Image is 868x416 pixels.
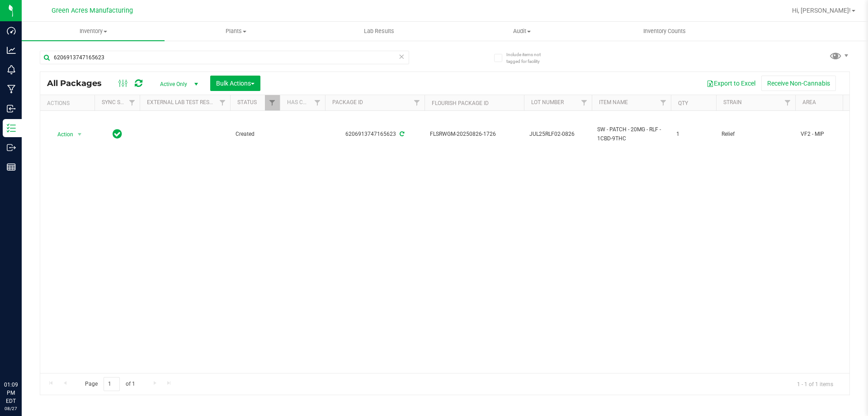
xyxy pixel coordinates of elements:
[722,130,790,139] span: Relief
[52,7,133,14] span: Green Acres Manufacturing
[310,95,325,110] a: Filter
[210,76,260,91] button: Bulk Actions
[237,99,257,105] a: Status
[506,51,552,65] span: Include items not tagged for facility
[7,26,16,35] inline-svg: Dashboard
[104,377,120,391] input: 1
[77,377,142,391] span: Page of 1
[4,405,18,412] p: 08/27
[678,100,688,106] a: Qty
[49,128,74,141] span: Action
[577,95,592,110] a: Filter
[7,85,16,94] inline-svg: Manufacturing
[801,130,858,139] span: VF2 - MIP
[631,27,698,35] span: Inventory Counts
[165,22,307,41] a: Plants
[47,78,111,88] span: All Packages
[599,99,628,105] a: Item Name
[4,381,18,405] p: 01:09 PM EDT
[410,95,425,110] a: Filter
[790,377,840,391] span: 1 - 1 of 1 items
[450,22,593,41] a: Audit
[74,128,85,141] span: select
[432,100,489,106] a: Flourish Package ID
[802,99,816,105] a: Area
[701,76,761,91] button: Export to Excel
[761,76,836,91] button: Receive Non-Cannabis
[215,95,230,110] a: Filter
[7,65,16,74] inline-svg: Monitoring
[792,7,851,14] span: Hi, [PERSON_NAME]!
[676,130,711,139] span: 1
[597,125,665,143] span: SW - PATCH - 20MG - RLF - 1CBD-9THC
[307,22,450,41] a: Lab Results
[27,342,38,353] iframe: Resource center unread badge
[7,104,16,113] inline-svg: Inbound
[147,99,218,105] a: External Lab Test Result
[324,130,426,139] div: 6206913747165623
[22,22,165,41] a: Inventory
[236,130,274,139] span: Created
[398,51,405,62] span: Clear
[451,27,593,35] span: Audit
[216,80,255,87] span: Bulk Actions
[7,124,16,133] inline-svg: Inventory
[125,95,140,110] a: Filter
[529,130,586,139] span: JUL25RLF02-0826
[398,131,404,137] span: Sync from Compliance System
[9,344,36,371] iframe: Resource center
[22,27,165,35] span: Inventory
[47,100,91,106] div: Actions
[656,95,671,110] a: Filter
[113,128,122,140] span: In Sync
[280,95,325,111] th: Has COA
[40,51,409,64] input: Search Package ID, Item Name, SKU, Lot or Part Number...
[531,99,564,105] a: Lot Number
[265,95,280,110] a: Filter
[723,99,742,105] a: Strain
[165,27,307,35] span: Plants
[7,46,16,55] inline-svg: Analytics
[332,99,363,105] a: Package ID
[7,163,16,172] inline-svg: Reports
[430,130,519,139] span: FLSRWGM-20250826-1726
[780,95,795,110] a: Filter
[352,27,406,35] span: Lab Results
[7,143,16,152] inline-svg: Outbound
[593,22,736,41] a: Inventory Counts
[102,99,137,105] a: Sync Status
